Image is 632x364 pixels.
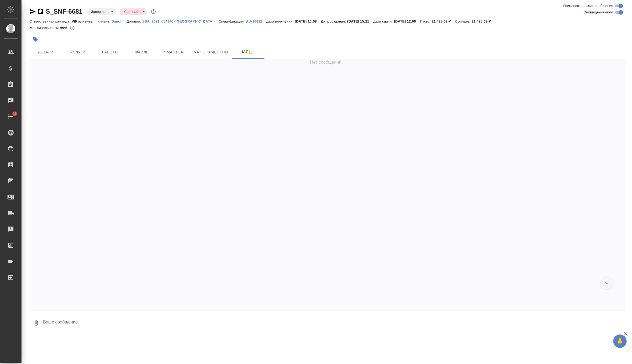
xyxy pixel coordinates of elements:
div: Завершен [120,8,147,15]
p: Итого: [420,19,432,23]
span: Нет сообщений [310,59,342,65]
span: Чат [235,49,260,55]
button: 5557.10 RUB; [69,24,76,31]
span: Файлы [130,49,155,56]
span: Чат с клиентом [194,49,228,56]
p: [DATE] 12:00 [394,19,420,23]
span: Услуги [65,49,91,56]
span: Smartcat [162,49,188,56]
span: 🙏 [615,336,624,347]
a: AU-16812 [246,19,266,23]
p: Ответственная команда: [30,19,72,23]
span: 13 [10,111,20,117]
a: S_SNF-6681 [46,8,82,15]
p: Дата получения: [266,19,295,23]
p: VIP клиенты [72,19,98,23]
p: К оплате: [455,19,472,23]
button: Скопировать ссылку для ЯМессенджера [30,8,36,15]
p: Дата создания: [321,19,347,23]
p: Маржинальность: [30,26,60,30]
button: Скопировать ссылку [37,8,44,15]
p: Дата сдачи: [373,19,394,23]
a: Sanofi [112,19,127,23]
button: 🙏 [613,334,627,348]
p: 21 425,09 ₽ [472,19,495,23]
a: 13 [1,110,20,123]
p: Sanofi [112,19,127,23]
a: SSA_2021_054940 ([GEOGRAPHIC_DATA]) [142,19,219,23]
p: 69% [60,26,69,30]
button: Срочный [123,9,140,14]
p: SSA_2021_054940 ([GEOGRAPHIC_DATA]) [142,19,219,23]
span: Оповещения-логи [583,10,613,15]
p: [DATE] 10:08 [295,19,321,23]
p: 21 425,09 ₽ [432,19,455,23]
button: Доп статусы указывают на важность/срочность заказа [150,8,157,15]
p: Спецификация: [219,19,246,23]
p: [DATE] 15:21 [347,19,373,23]
button: Добавить тэг [30,34,41,45]
p: AU-16812 [246,19,266,23]
div: Завершен [87,8,116,15]
svg: Подписаться [248,49,254,55]
span: Детали [33,49,59,56]
p: Клиент: [98,19,112,23]
span: Работы [97,49,123,56]
p: Договор: [127,19,142,23]
span: Пользовательские сообщения [563,3,613,9]
button: Завершен [89,9,109,14]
